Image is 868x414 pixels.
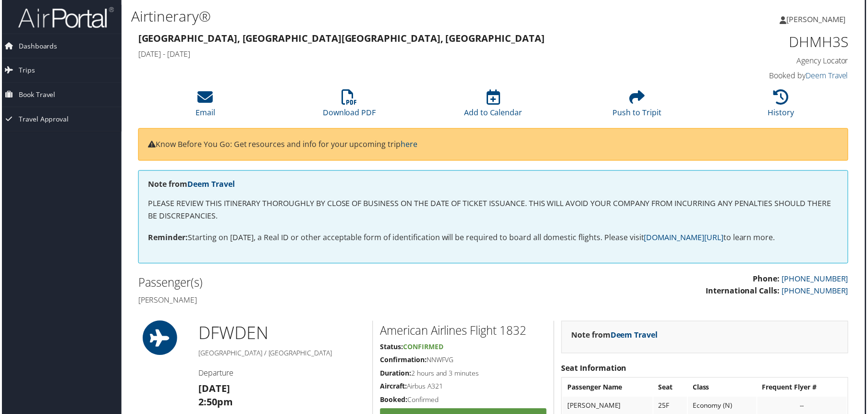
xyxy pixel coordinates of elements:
[147,232,840,245] p: Starting on [DATE], a Real ID or other acceptable form of identification will be required to boar...
[147,233,187,244] strong: Reminder:
[137,32,545,45] strong: [GEOGRAPHIC_DATA], [GEOGRAPHIC_DATA] [GEOGRAPHIC_DATA], [GEOGRAPHIC_DATA]
[17,59,33,83] span: Trips
[322,95,376,118] a: Download PDF
[707,287,782,297] strong: International Calls:
[562,365,628,375] strong: Seat Information
[17,83,54,107] span: Book Travel
[807,71,850,81] a: Deem Travel
[380,383,407,392] strong: Aircraft:
[655,380,688,398] th: Seat
[16,6,112,29] img: airportal-logo.png
[683,71,850,81] h4: Booked by
[783,275,850,285] a: [PHONE_NUMBER]
[683,56,850,66] h4: Agency Locator
[380,370,547,380] h5: 2 hours and 3 minutes
[380,397,407,406] strong: Booked:
[401,139,417,150] a: here
[17,34,56,58] span: Dashboards
[147,180,234,190] strong: Note from
[380,383,547,393] h5: Airbus A321
[195,95,214,118] a: Email
[186,180,234,190] a: Deem Travel
[197,397,232,410] strong: 2:50pm
[755,275,782,285] strong: Phone:
[759,380,849,398] th: Frequent Flyer #
[197,369,365,380] h4: Departure
[197,322,365,346] h1: DFW DEN
[611,331,659,341] a: Deem Travel
[380,357,427,366] strong: Confirmation:
[147,139,840,151] p: Know Before You Go: Get resources and info for your upcoming trip
[689,380,758,398] th: Class
[770,95,796,118] a: History
[465,95,523,118] a: Add to Calendar
[137,276,487,292] h2: Passenger(s)
[403,344,443,353] span: Confirmed
[380,370,411,379] strong: Duration:
[572,331,659,341] strong: Note from
[380,357,547,366] h5: NNWFVG
[782,5,857,34] a: [PERSON_NAME]
[130,6,615,26] h1: Airtinerary®
[197,350,365,360] h5: [GEOGRAPHIC_DATA] / [GEOGRAPHIC_DATA]
[683,32,850,52] h1: DHMH3S
[380,344,403,353] strong: Status:
[197,384,229,397] strong: [DATE]
[563,380,654,398] th: Passenger Name
[614,95,663,118] a: Push to Tripit
[645,233,725,244] a: [DOMAIN_NAME][URL]
[380,324,547,340] h2: American Airlines Flight 1832
[17,108,67,132] span: Travel Approval
[147,198,840,223] p: PLEASE REVIEW THIS ITINERARY THOROUGHLY BY CLOSE OF BUSINESS ON THE DATE OF TICKET ISSUANCE. THIS...
[137,49,668,60] h4: [DATE] - [DATE]
[380,397,547,406] h5: Confirmed
[137,296,487,306] h4: [PERSON_NAME]
[783,287,850,297] a: [PHONE_NUMBER]
[764,403,844,412] div: --
[788,14,848,24] span: [PERSON_NAME]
